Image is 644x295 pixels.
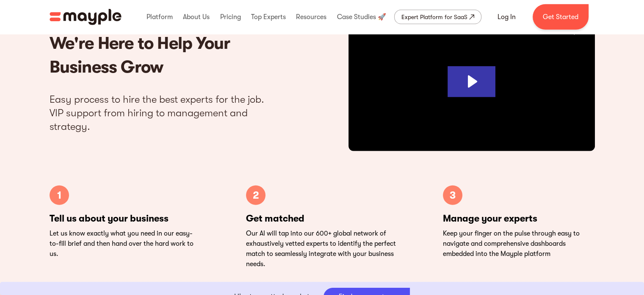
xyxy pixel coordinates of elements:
[246,228,398,269] p: Our AI will tap into our 600+ global network of exhaustively vetted experts to identify the perfe...
[144,3,175,31] div: Platform
[50,228,202,259] p: Let us know exactly what you need in our easy-to-fill brief and then hand over the hard work to us.
[181,3,212,31] div: About Us
[253,188,259,203] p: 2
[246,213,398,225] p: Get matched
[448,66,496,97] button: Play Video: Mayple. Your Digital Marketing Home.
[57,188,61,203] p: 1
[249,3,288,31] div: Top Experts
[294,3,329,31] div: Resources
[50,213,202,225] p: Tell us about your business
[533,4,589,30] a: Get Started
[50,93,284,133] p: Easy process to hire the best experts for the job. VIP support from hiring to management and stra...
[443,228,595,259] p: Keep your finger on the pulse through easy to navigate and comprehensive dashboards embedded into...
[401,12,467,22] div: Expert Platform for SaaS
[50,9,122,25] a: home
[450,188,456,203] p: 3
[394,10,481,24] a: Expert Platform for SaaS
[487,7,526,27] a: Log In
[443,213,595,225] p: Manage your experts
[50,9,122,25] img: Mayple logo
[218,3,243,31] div: Pricing
[50,31,284,79] h2: We're Here to Help Your Business Grow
